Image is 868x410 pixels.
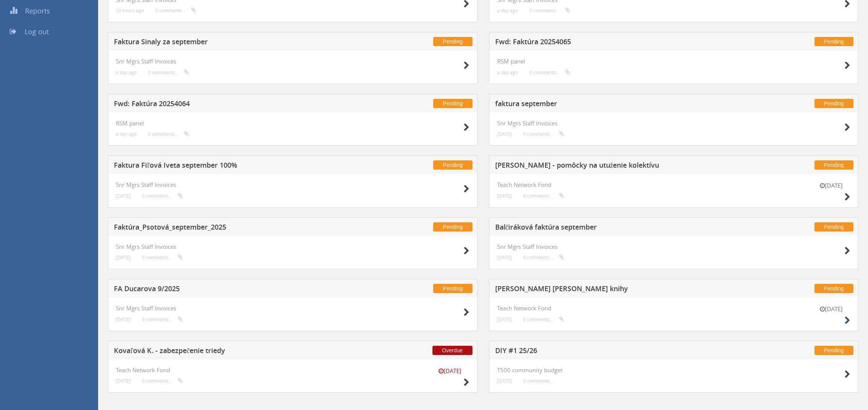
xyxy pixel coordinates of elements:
[142,317,183,322] small: 0 comments...
[116,243,469,250] h4: Snr Mgrs Staff Invoices
[116,378,130,384] small: [DATE]
[114,223,364,233] h5: Faktúra_Psotová_september_2025
[142,378,183,384] small: 0 comments...
[529,70,570,75] small: 0 comments...
[116,8,144,13] small: 20 hours ago
[523,255,564,260] small: 0 comments...
[497,58,851,65] h4: RSM panel
[497,305,851,312] h4: Teach Network Fond
[495,162,745,171] h5: [PERSON_NAME] - pomôcky na utuženie kolektívu
[25,27,49,36] span: Log out
[116,317,130,322] small: [DATE]
[815,284,853,293] span: Pending
[815,160,853,170] span: Pending
[497,367,851,373] h4: T500 community budget
[433,160,472,170] span: Pending
[497,317,512,322] small: [DATE]
[523,193,564,199] small: 0 comments...
[523,131,564,137] small: 0 comments...
[433,222,472,232] span: Pending
[497,8,518,13] small: a day ago
[497,255,512,260] small: [DATE]
[116,255,130,260] small: [DATE]
[812,305,850,313] small: [DATE]
[116,70,137,75] small: a day ago
[497,131,512,137] small: [DATE]
[432,346,472,355] span: Overdue
[815,99,853,108] span: Pending
[155,8,196,13] small: 0 comments...
[25,6,50,15] span: Reports
[495,100,745,110] h5: faktura september
[116,58,469,65] h4: Snr Mgrs Staff Invoices
[497,378,512,384] small: [DATE]
[529,8,570,13] small: 0 comments...
[114,285,364,295] h5: FA Ducarova 9/2025
[114,162,364,171] h5: Faktura Fiľová Iveta september 100%
[116,120,469,127] h4: RSM panel
[497,193,512,199] small: [DATE]
[433,284,472,293] span: Pending
[433,99,472,108] span: Pending
[116,193,130,199] small: [DATE]
[114,38,364,48] h5: Faktura Sinaly za september
[495,38,745,48] h5: Fwd: Faktúra 20254065
[114,347,364,357] h5: Kovaľová K. - zabezpečenie triedy
[495,223,745,233] h5: Balčiráková faktúra september
[148,131,189,137] small: 0 comments...
[497,120,851,127] h4: Snr Mgrs Staff Invoices
[116,305,469,312] h4: Snr Mgrs Staff Invoices
[497,182,851,188] h4: Teach Network Fond
[114,100,364,110] h5: Fwd: Faktúra 20254064
[815,37,853,46] span: Pending
[812,182,850,190] small: [DATE]
[815,346,853,355] span: Pending
[148,70,189,75] small: 0 comments...
[815,222,853,232] span: Pending
[116,367,469,373] h4: Teach Network Fond
[495,347,745,357] h5: DIY #1 25/26
[116,131,137,137] small: a day ago
[523,378,553,384] small: 0 comments...
[116,182,469,188] h4: Snr Mgrs Staff Invoices
[433,37,472,46] span: Pending
[497,243,851,250] h4: Snr Mgrs Staff Invoices
[497,70,518,75] small: a day ago
[523,317,564,322] small: 0 comments...
[142,193,183,199] small: 0 comments...
[142,255,183,260] small: 0 comments...
[431,367,469,375] small: [DATE]
[495,285,745,295] h5: [PERSON_NAME] [PERSON_NAME] knihy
